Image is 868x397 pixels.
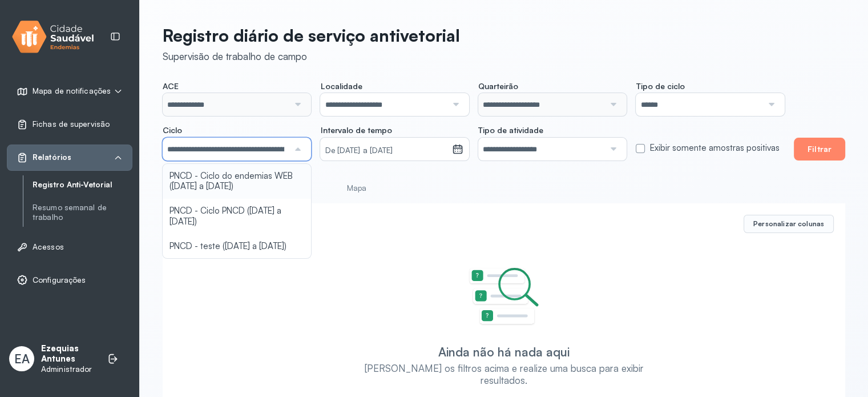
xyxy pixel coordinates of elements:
[33,180,132,190] a: Registro Anti-Vetorial
[17,119,123,130] a: Fichas de supervisão
[438,344,570,359] div: Ainda não há nada aqui
[174,219,734,229] div: 0 registros encontrados
[17,274,123,286] a: Configurações
[33,153,71,162] span: Relatórios
[41,364,96,374] p: Administrador
[163,125,182,135] span: Ciclo
[753,219,824,228] span: Personalizar colunas
[33,275,86,285] span: Configurações
[163,25,460,46] p: Registro diário de serviço antivetorial
[33,200,132,224] a: Resumo semanal de trabalho
[478,125,543,135] span: Tipo de atividade
[33,242,64,252] span: Acessos
[325,145,447,157] small: De [DATE] a [DATE]
[649,143,779,154] label: Exibir somente amostras positivas
[469,267,539,326] img: Imagem de Empty State
[478,81,518,91] span: Quarteirão
[33,178,132,192] a: Registro Anti-Vetorial
[636,81,684,91] span: Tipo de ciclo
[744,215,834,233] button: Personalizar colunas
[345,362,663,387] div: [PERSON_NAME] os filtros acima e realize uma busca para exibir resultados.
[320,125,391,135] span: Intervalo de tempo
[41,343,96,365] p: Ezequias Antunes
[314,179,399,198] a: Mapa
[17,241,123,252] a: Acessos
[33,203,132,222] a: Resumo semanal de trabalho
[320,81,362,91] span: Localidade
[794,138,845,161] button: Filtrar
[33,119,110,129] span: Fichas de supervisão
[163,81,179,91] span: ACE
[163,199,311,234] li: PNCD - Ciclo PNCD ([DATE] a [DATE])
[12,18,94,55] img: logo.svg
[163,234,311,259] li: PNCD - teste ([DATE] a [DATE])
[14,351,30,366] span: EA
[163,50,460,62] div: Supervisão de trabalho de campo
[33,86,111,96] span: Mapa de notificações
[163,164,311,199] li: PNCD - Ciclo do endemias WEB ([DATE] a [DATE])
